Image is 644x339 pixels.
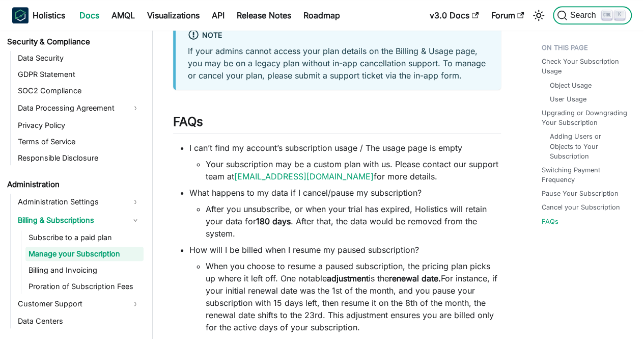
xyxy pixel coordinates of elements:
[25,279,144,294] a: Proration of Subscription Fees
[550,94,586,104] a: User Usage
[424,7,485,23] a: v3.0 Docs
[15,67,144,82] a: GDPR Statement
[206,7,231,23] a: API
[15,51,144,65] a: Data Security
[542,202,620,212] a: Cancel your Subscription
[553,6,632,24] button: Search (Ctrl+K)
[206,203,501,240] li: After you unsubscribe, or when your trial has expired, Holistics will retain your data for . Afte...
[327,273,369,283] strong: adjustment
[25,230,144,245] a: Subscribe to a paid plan
[297,7,346,23] a: Roadmap
[173,114,501,134] h2: FAQs
[15,314,144,328] a: Data Centers
[256,216,291,226] strong: 180 days
[4,177,144,192] a: Administration
[25,247,144,261] a: Manage your Subscription
[542,57,628,76] a: Check Your Subscription Usage
[15,100,144,116] a: Data Processing Agreement
[33,9,65,21] b: Holistics
[15,135,144,149] a: Terms of Service
[542,108,628,127] a: Upgrading or Downgrading Your Subscription
[389,273,441,283] strong: renewal date.
[188,45,489,82] p: If your admins cannot access your plan details on the Billing & Usage page, you may be on a legac...
[542,189,619,198] a: Pause Your Subscription
[189,244,501,333] li: How will I be billed when I resume my paused subscription?
[12,7,65,23] a: HolisticsHolistics
[15,84,144,98] a: SOC2 Compliance
[15,194,144,210] a: Administration Settings
[189,142,501,182] li: I can’t find my account’s subscription usage / The usage page is empty
[105,7,141,23] a: AMQL
[550,132,624,161] a: Adding Users or Objects to Your Subscription
[15,296,144,312] a: Customer Support
[188,29,489,42] div: Note
[542,217,558,226] a: FAQs
[15,212,144,228] a: Billing & Subscriptions
[206,158,501,182] li: Your subscription may be a custom plan with us. Please contact our support team at for more details.
[234,171,374,181] a: [EMAIL_ADDRESS][DOMAIN_NAME]
[485,7,530,23] a: Forum
[231,7,297,23] a: Release Notes
[25,263,144,277] a: Billing and Invoicing
[12,7,29,23] img: Holistics
[206,260,501,333] li: When you choose to resume a paused subscription, the pricing plan picks up where it left off. One...
[567,11,602,20] span: Search
[141,7,206,23] a: Visualizations
[189,187,501,240] li: What happens to my data if I cancel/pause my subscription?
[542,165,628,185] a: Switching Payment Frequency
[15,151,144,165] a: Responsible Disclosure
[614,10,625,19] kbd: K
[550,81,592,90] a: Object Usage
[4,35,144,49] a: Security & Compliance
[530,7,547,23] button: Switch between dark and light mode (currently light mode)
[73,7,105,23] a: Docs
[15,118,144,133] a: Privacy Policy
